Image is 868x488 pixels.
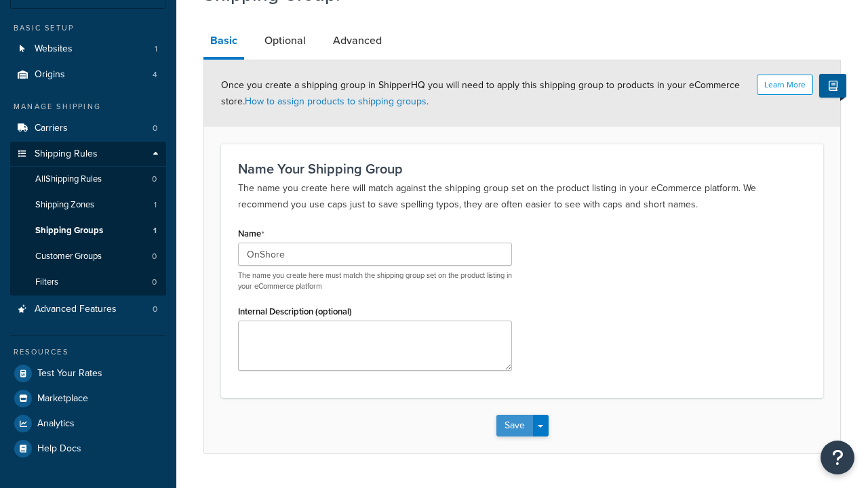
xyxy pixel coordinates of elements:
li: Filters [10,270,166,295]
span: 4 [153,69,157,81]
span: 1 [153,225,157,237]
li: Customer Groups [10,244,166,269]
li: Origins [10,62,166,87]
label: Internal Description (optional) [238,306,352,317]
p: The name you create here will match against the shipping group set on the product listing in your... [238,180,806,213]
span: 1 [154,199,157,211]
a: Advanced [326,24,389,57]
div: Resources [10,346,166,358]
a: Help Docs [10,436,166,461]
span: Advanced Features [35,304,117,315]
li: Shipping Rules [10,142,166,296]
a: Advanced Features0 [10,297,166,322]
a: Basic [203,24,244,60]
span: Filters [35,277,58,288]
a: Customer Groups0 [10,244,166,269]
a: Marketplace [10,386,166,411]
span: Shipping Groups [35,225,103,237]
a: Optional [258,24,313,57]
button: Open Resource Center [821,441,854,474]
span: Carriers [35,123,68,134]
span: 0 [152,174,157,185]
button: Learn More [757,75,813,95]
li: Shipping Groups [10,218,166,243]
span: Shipping Zones [35,199,94,211]
label: Name [238,228,264,239]
a: Analytics [10,411,166,436]
span: 1 [155,43,157,55]
span: Customer Groups [35,251,102,262]
li: Shipping Zones [10,192,166,218]
span: 0 [153,123,157,134]
a: Shipping Zones1 [10,192,166,218]
span: 0 [152,251,157,262]
a: Shipping Groups1 [10,218,166,243]
a: Shipping Rules [10,142,166,167]
a: How to assign products to shipping groups [245,94,427,108]
button: Save [496,415,533,436]
li: Carriers [10,116,166,141]
a: Origins4 [10,62,166,87]
p: The name you create here must match the shipping group set on the product listing in your eCommer... [238,270,512,291]
span: Once you create a shipping group in ShipperHQ you will need to apply this shipping group to produ... [221,78,740,108]
button: Show Help Docs [819,74,846,98]
span: 0 [152,277,157,288]
span: Help Docs [37,443,81,455]
span: Websites [35,43,73,55]
li: Websites [10,37,166,62]
a: Websites1 [10,37,166,62]
span: All Shipping Rules [35,174,102,185]
span: Test Your Rates [37,368,102,380]
a: Test Your Rates [10,361,166,386]
span: Analytics [37,418,75,430]
span: Marketplace [37,393,88,405]
span: 0 [153,304,157,315]
h3: Name Your Shipping Group [238,161,806,176]
span: Origins [35,69,65,81]
a: AllShipping Rules0 [10,167,166,192]
li: Advanced Features [10,297,166,322]
div: Manage Shipping [10,101,166,113]
div: Basic Setup [10,22,166,34]
a: Filters0 [10,270,166,295]
a: Carriers0 [10,116,166,141]
span: Shipping Rules [35,148,98,160]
